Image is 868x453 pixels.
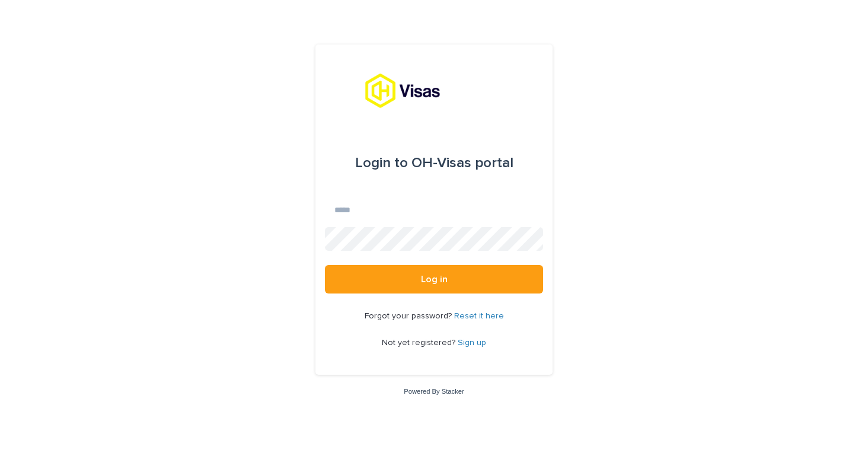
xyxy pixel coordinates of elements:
[404,388,464,395] a: Powered By Stacker
[458,339,486,347] a: Sign up
[454,312,504,320] a: Reset it here
[365,312,454,320] span: Forgot your password?
[382,339,458,347] span: Not yet registered?
[421,275,448,284] span: Log in
[365,73,503,109] img: tx8HrbJQv2PFQx4TXEq5
[355,156,408,170] span: Login to
[355,146,513,180] div: OH-Visas portal
[325,265,543,294] button: Log in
